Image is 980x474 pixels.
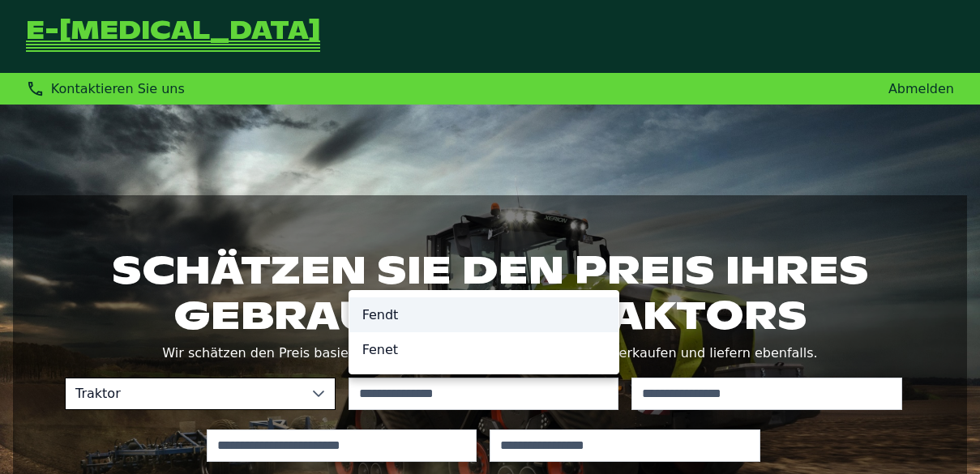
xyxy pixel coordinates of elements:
[349,291,618,374] ul: Option List
[349,297,618,332] li: Fendt
[349,332,618,367] li: Fenet
[65,342,915,365] p: Wir schätzen den Preis basierend auf umfangreichen Preisdaten. Wir verkaufen und liefern ebenfalls.
[65,247,915,338] h1: Schätzen Sie den Preis Ihres gebrauchten Traktors
[51,81,185,96] span: Kontaktieren Sie uns
[888,81,954,96] a: Abmelden
[26,19,320,53] a: Zurück zur Startseite
[26,79,185,98] div: Kontaktieren Sie uns
[66,378,302,409] span: Traktor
